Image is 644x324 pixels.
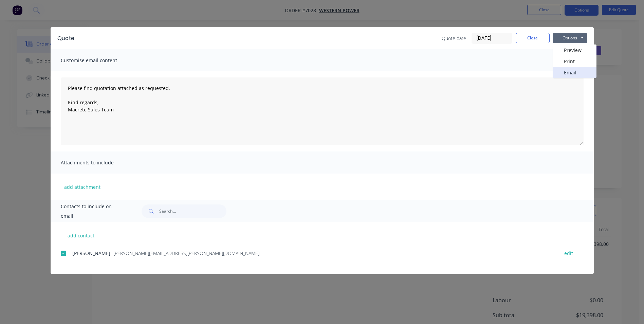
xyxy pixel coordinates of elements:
button: Email [553,67,596,78]
textarea: Please find quotation attached as requested. Kind regards, Macrete Sales Team [61,77,584,145]
div: Quote [57,34,74,42]
button: Preview [553,44,596,56]
button: Print [553,56,596,67]
span: [PERSON_NAME] [72,250,110,256]
span: Contacts to include on email [61,202,125,221]
button: edit [560,249,577,258]
button: Close [516,33,550,43]
span: Quote date [442,35,466,42]
button: add contact [61,230,102,240]
button: add attachment [61,182,104,192]
button: Options [553,33,587,43]
span: - [PERSON_NAME][EMAIL_ADDRESS][PERSON_NAME][DOMAIN_NAME] [110,250,259,256]
span: Attachments to include [61,158,135,167]
input: Search... [159,204,226,218]
span: Customise email content [61,56,135,65]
